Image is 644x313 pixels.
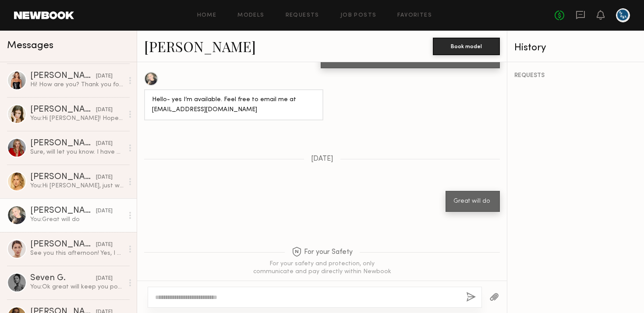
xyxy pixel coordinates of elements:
[144,37,256,56] a: [PERSON_NAME]
[30,106,96,114] div: [PERSON_NAME]
[96,207,113,215] div: [DATE]
[30,182,124,190] div: You: Hi [PERSON_NAME], just wanted to check in!
[453,197,492,207] div: Great will do
[237,13,264,18] a: Models
[30,81,124,89] div: Hi! How are you? Thank you for reaching out. I’m available [DATE], are you based in [GEOGRAPHIC_D...
[30,72,96,81] div: [PERSON_NAME]
[96,72,113,81] div: [DATE]
[197,13,217,18] a: Home
[514,43,637,53] div: History
[30,173,96,182] div: [PERSON_NAME]
[30,249,124,257] div: See you this afternoon! Yes, I have your number thank you. Only question - the booking request sa...
[30,139,96,148] div: [PERSON_NAME]
[433,38,500,55] button: Book model
[30,215,124,224] div: You: Great will do
[96,140,113,148] div: [DATE]
[30,148,124,156] div: Sure, will let you know. I have another job till 11:30, is 12pm is the earliest I can be on set s...
[514,73,637,79] div: REQUESTS
[252,260,392,276] div: For your safety and protection, only communicate and pay directly within Newbook
[96,274,113,283] div: [DATE]
[96,241,113,249] div: [DATE]
[433,42,500,49] a: Book model
[286,13,319,18] a: Requests
[30,114,124,123] div: You: Hi [PERSON_NAME]! Hope you are doing well. We are looking for a model for a fitness product ...
[311,155,333,163] span: [DATE]
[30,207,96,215] div: [PERSON_NAME]
[96,106,113,114] div: [DATE]
[340,13,377,18] a: Job Posts
[30,240,96,249] div: [PERSON_NAME]
[96,173,113,182] div: [DATE]
[30,283,124,291] div: You: Ok great will keep you posted!!
[152,95,315,115] div: Hello- yes I’m available. Feel free to email me at [EMAIL_ADDRESS][DOMAIN_NAME]
[7,41,53,51] span: Messages
[30,274,96,283] div: Seven G.
[397,13,432,18] a: Favorites
[292,247,353,258] span: For your Safety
